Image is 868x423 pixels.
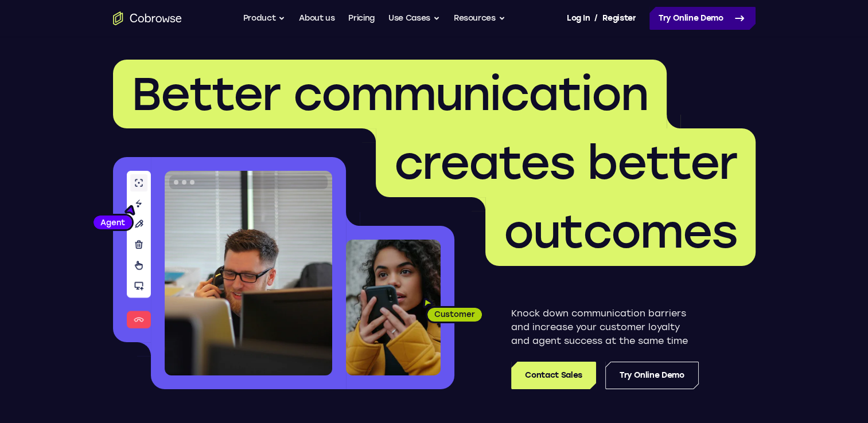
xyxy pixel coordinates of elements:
[605,362,699,389] a: Try Online Demo
[594,11,598,25] span: /
[113,11,182,25] a: Go to the home page
[346,240,441,375] img: A customer holding their phone
[602,7,636,30] a: Register
[165,171,332,375] img: A customer support agent talking on the phone
[511,362,595,389] a: Contact Sales
[299,7,334,30] a: About us
[567,7,590,30] a: Log In
[511,307,699,348] p: Knock down communication barriers and increase your customer loyalty and agent success at the sam...
[454,7,505,30] button: Resources
[504,204,737,259] span: outcomes
[649,7,756,30] a: Try Online Demo
[394,135,737,190] span: creates better
[388,7,440,30] button: Use Cases
[243,7,286,30] button: Product
[131,66,648,122] span: Better communication
[348,7,375,30] a: Pricing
